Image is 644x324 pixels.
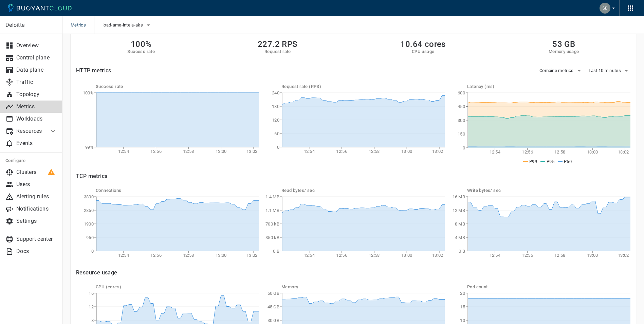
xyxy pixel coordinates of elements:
[455,235,465,240] tspan: 4 MB
[369,149,380,154] tspan: 12:58
[587,253,598,258] tspan: 13:00
[587,149,598,155] tspan: 13:00
[554,253,566,258] tspan: 12:58
[522,253,533,258] tspan: 12:56
[86,235,94,240] tspan: 950
[304,253,315,258] tspan: 12:54
[76,269,630,276] h4: Resource usage
[83,90,94,95] tspan: 100%
[91,249,94,254] tspan: 0
[281,284,445,290] h5: Memory
[16,42,57,49] p: Overview
[84,221,94,227] tspan: 1900
[16,248,57,255] p: Docs
[281,84,445,89] h5: Request rate (RPS)
[71,16,94,34] span: Metrics
[490,253,501,258] tspan: 12:54
[246,149,258,154] tspan: 13:02
[76,67,111,74] h4: HTTP metrics
[16,79,57,86] p: Traffic
[272,104,279,109] tspan: 180
[96,84,259,89] h5: Success rate
[183,149,194,154] tspan: 12:58
[463,145,465,150] tspan: 0
[76,173,630,180] h4: TCP metrics
[459,249,465,254] tspan: 0 B
[89,291,94,296] tspan: 16
[258,49,298,54] h5: Request rate
[16,140,57,147] p: Events
[267,318,279,323] tspan: 30 GB
[458,118,465,123] tspan: 300
[118,253,129,258] tspan: 12:54
[103,20,152,30] button: load-ame-intela-aks
[16,115,57,122] p: Workloads
[564,159,572,164] span: P50
[246,253,258,258] tspan: 13:02
[16,193,57,200] p: Alerting rules
[274,131,279,136] tspan: 60
[16,181,57,188] p: Users
[265,221,279,227] tspan: 700 kB
[467,188,630,193] h5: Write bytes / sec
[458,131,465,137] tspan: 150
[401,149,412,154] tspan: 13:00
[369,253,380,258] tspan: 12:58
[16,67,57,73] p: Data plane
[16,128,43,134] p: Resources
[554,149,566,155] tspan: 12:58
[549,39,579,49] h2: 53 GB
[618,149,629,155] tspan: 13:02
[183,253,194,258] tspan: 12:58
[460,291,465,296] tspan: 20
[522,149,533,155] tspan: 12:56
[458,104,465,109] tspan: 450
[216,149,227,154] tspan: 13:00
[458,90,465,95] tspan: 600
[600,3,610,14] img: Sesha Pillutla
[85,145,94,150] tspan: 99%
[91,318,94,323] tspan: 8
[304,149,315,154] tspan: 12:54
[272,118,279,123] tspan: 120
[401,253,412,258] tspan: 13:00
[150,253,162,258] tspan: 12:56
[89,304,94,309] tspan: 12
[265,235,279,240] tspan: 350 kB
[84,208,94,213] tspan: 2850
[467,84,630,89] h5: Latency (ms)
[452,194,465,199] tspan: 16 MB
[265,208,279,213] tspan: 1.1 MB
[281,188,445,193] h5: Read bytes / sec
[272,90,279,95] tspan: 240
[336,253,347,258] tspan: 12:56
[432,149,443,154] tspan: 13:02
[277,145,279,150] tspan: 0
[96,284,259,290] h5: CPU (cores)
[16,205,57,212] p: Notifications
[549,49,579,54] h5: Memory usage
[467,284,630,290] h5: Pod count
[460,304,465,309] tspan: 15
[547,159,554,164] span: P95
[460,318,465,323] tspan: 10
[267,291,279,296] tspan: 60 GB
[127,49,155,54] h5: Success rate
[273,249,279,254] tspan: 0 B
[16,236,57,242] p: Support center
[265,194,279,199] tspan: 1.4 MB
[618,253,629,258] tspan: 13:02
[267,304,279,309] tspan: 45 GB
[16,103,57,110] p: Metrics
[16,169,57,176] p: Clusters
[539,66,583,76] button: Combine metrics
[103,22,144,28] span: load-ame-intela-aks
[400,49,445,54] h5: CPU usage
[589,68,623,73] span: Last 10 minutes
[150,149,162,154] tspan: 12:56
[589,66,631,76] button: Last 10 minutes
[490,149,501,155] tspan: 12:54
[127,39,155,49] h2: 100%
[258,39,298,49] h2: 227.2 RPS
[118,149,129,154] tspan: 12:54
